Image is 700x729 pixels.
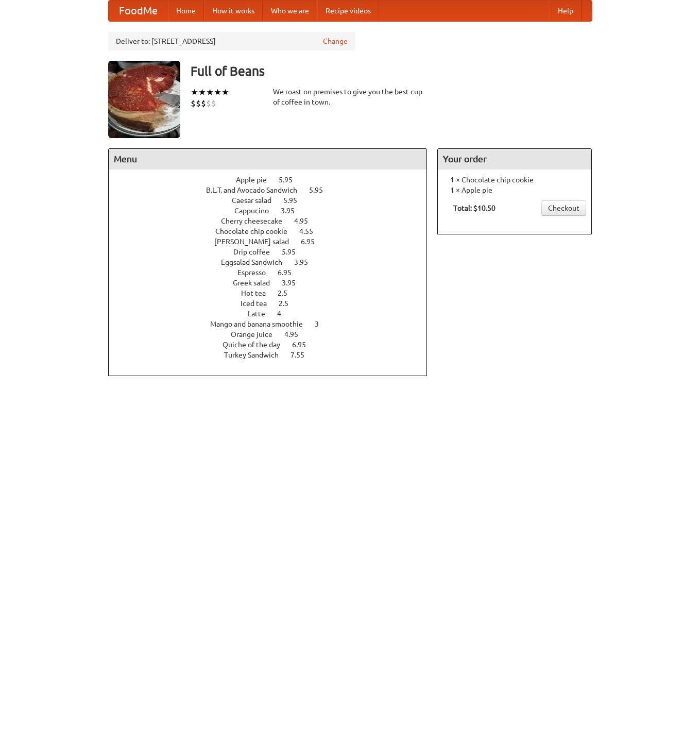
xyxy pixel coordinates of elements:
[206,87,214,98] li: ★
[206,186,308,194] span: B.L.T. and Avocado Sandwich
[273,87,428,107] div: We roast on premises to give you the best cup of coffee in town.
[211,98,216,109] li: $
[206,186,342,194] a: B.L.T. and Avocado Sandwich 5.95
[282,248,306,256] span: 5.95
[284,330,309,338] span: 4.95
[294,217,318,225] span: 4.95
[234,207,314,215] a: Cappucino 3.95
[232,196,282,205] span: Caesar salad
[198,87,206,98] li: ★
[215,227,332,235] a: Chocolate chip cookie 4.55
[236,176,312,184] a: Apple pie 5.95
[191,98,196,109] li: $
[453,204,496,212] b: Total: $10.50
[241,289,276,297] span: Hot tea
[277,310,292,318] span: 4
[214,238,334,246] a: [PERSON_NAME] salad 6.95
[231,330,317,338] a: Orange juice 4.95
[191,87,198,98] li: ★
[109,149,427,169] h4: Menu
[241,299,308,308] a: Iced tea 2.5
[223,341,291,349] span: Quiche of the day
[233,279,315,287] a: Greek salad 3.95
[282,279,306,287] span: 3.95
[108,61,180,138] img: angular.jpg
[278,268,302,277] span: 6.95
[231,330,283,338] span: Orange juice
[294,258,318,266] span: 3.95
[279,299,299,308] span: 2.5
[237,268,311,277] a: Espresso 6.95
[168,1,204,21] a: Home
[221,217,293,225] span: Cherry cheesecake
[214,87,221,98] li: ★
[223,341,325,349] a: Quiche of the day 6.95
[323,36,348,46] a: Change
[214,238,299,246] span: [PERSON_NAME] salad
[248,310,300,318] a: Latte 4
[224,351,289,359] span: Turkey Sandwich
[232,196,316,205] a: Caesar salad 5.95
[443,175,586,185] li: 1 × Chocolate chip cookie
[201,98,206,109] li: $
[248,310,276,318] span: Latte
[221,217,327,225] a: Cherry cheesecake 4.95
[292,341,316,349] span: 6.95
[206,98,211,109] li: $
[221,258,293,266] span: Eggsalad Sandwich
[241,289,306,297] a: Hot tea 2.5
[301,238,325,246] span: 6.95
[299,227,323,235] span: 4.55
[210,320,338,328] a: Mango and banana smoothie 3
[317,1,379,21] a: Recipe videos
[263,1,317,21] a: Who we are
[279,176,303,184] span: 5.95
[438,149,591,169] h4: Your order
[234,207,279,215] span: Cappucino
[241,299,277,308] span: Iced tea
[236,176,277,184] span: Apple pie
[550,1,582,21] a: Help
[204,1,263,21] a: How it works
[278,289,298,297] span: 2.5
[210,320,313,328] span: Mango and banana smoothie
[541,200,586,216] a: Checkout
[291,351,315,359] span: 7.55
[108,32,355,50] div: Deliver to: [STREET_ADDRESS]
[233,279,280,287] span: Greek salad
[315,320,329,328] span: 3
[233,248,315,256] a: Drip coffee 5.95
[309,186,333,194] span: 5.95
[443,185,586,195] li: 1 × Apple pie
[196,98,201,109] li: $
[109,1,168,21] a: FoodMe
[283,196,308,205] span: 5.95
[215,227,298,235] span: Chocolate chip cookie
[221,87,229,98] li: ★
[281,207,305,215] span: 3.95
[224,351,323,359] a: Turkey Sandwich 7.55
[191,61,592,81] h3: Full of Beans
[237,268,276,277] span: Espresso
[233,248,280,256] span: Drip coffee
[221,258,327,266] a: Eggsalad Sandwich 3.95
